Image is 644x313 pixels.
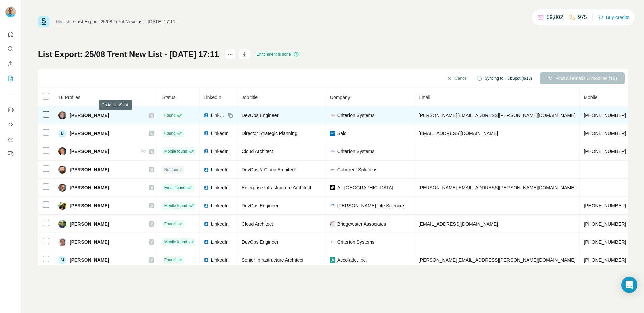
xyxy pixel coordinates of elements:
button: Use Surfe on LinkedIn [5,104,16,116]
button: My lists [5,72,16,84]
p: 59,802 [547,13,563,21]
span: LinkedIn [211,112,226,119]
span: LinkedIn [211,184,229,191]
li: / [73,18,74,25]
span: Email found [164,185,185,191]
span: [PERSON_NAME] [70,166,109,173]
span: Company [330,95,350,100]
span: [PHONE_NUMBER] [584,221,626,227]
button: Cancel [442,72,472,84]
button: Use Surfe API [5,118,16,130]
span: Director Strategic Planning [241,131,298,136]
span: Email [419,95,430,100]
span: Criterion Systems [337,112,374,119]
img: company-logo [330,113,335,118]
span: Senior Infrastructure Architect [241,257,303,263]
span: LinkedIn [211,148,229,155]
span: LinkedIn [211,166,229,173]
span: Saic [337,130,346,137]
img: LinkedIn logo [204,203,209,208]
button: Quick start [5,28,16,40]
span: LinkedIn [211,202,229,209]
span: Found [164,221,176,227]
span: Cloud Architect [241,221,273,227]
span: [PHONE_NUMBER] [584,149,626,154]
span: [PERSON_NAME] [70,130,109,137]
button: Feedback [5,148,16,160]
span: [EMAIL_ADDRESS][DOMAIN_NAME] [419,221,498,227]
span: 18 Profiles [58,95,80,100]
span: [PHONE_NUMBER] [584,113,626,118]
h1: List Export: 25/08 Trent New List - [DATE] 17:11 [38,49,219,60]
span: Status [162,95,176,100]
a: My lists [56,19,72,24]
button: Dashboard [5,133,16,145]
span: [EMAIL_ADDRESS][DOMAIN_NAME] [419,131,498,136]
img: company-logo [330,185,335,190]
div: B [58,129,66,137]
img: company-logo [330,131,335,136]
span: [PERSON_NAME] Life Sciences [337,202,405,209]
span: [PERSON_NAME] [70,239,109,245]
span: [PERSON_NAME] [70,148,109,155]
img: Avatar [5,7,16,17]
span: [PERSON_NAME][EMAIL_ADDRESS][PERSON_NAME][DOMAIN_NAME] [419,185,576,190]
span: [PHONE_NUMBER] [584,203,626,208]
button: Enrich CSV [5,58,16,70]
img: company-logo [330,257,335,263]
span: Mobile found [164,148,187,154]
span: Mobile found [164,203,187,209]
span: LinkedIn [211,130,229,137]
img: company-logo [330,149,335,154]
span: Criterion Systems [337,239,374,245]
img: Avatar [58,111,66,119]
span: Bridgewater Associates [337,221,386,227]
span: [PERSON_NAME][EMAIL_ADDRESS][PERSON_NAME][DOMAIN_NAME] [419,257,576,263]
span: Accolade, Inc. [337,257,367,263]
span: LinkedIn [211,221,229,227]
span: Mobile [584,95,597,100]
span: Mobile found [164,239,187,245]
img: Avatar [58,220,66,228]
img: LinkedIn logo [204,239,209,245]
span: DevOps Engineer [241,239,279,245]
span: Found [164,112,176,118]
span: [PERSON_NAME] [70,112,109,119]
img: LinkedIn logo [204,149,209,154]
div: List Export: 25/08 Trent New List - [DATE] 17:11 [76,18,176,25]
img: LinkedIn logo [204,185,209,190]
span: LinkedIn [211,257,229,263]
span: Found [164,130,176,136]
img: Surfe Logo [38,16,49,27]
span: Coherent Solutions [337,166,377,173]
img: Avatar [58,166,66,174]
img: company-logo [330,221,335,227]
img: company-logo [330,239,335,245]
span: DevOps & Cloud Architect [241,167,296,172]
img: company-logo [330,167,335,172]
img: Avatar [58,202,66,210]
span: [PERSON_NAME] [70,221,109,227]
span: Enterprise Infrastructure Architect [241,185,311,190]
img: LinkedIn logo [204,257,209,263]
button: Buy credits [598,13,629,22]
span: LinkedIn [211,239,229,245]
span: DevOps Engineer [241,113,279,118]
span: [PHONE_NUMBER] [584,257,626,263]
img: company-logo [330,203,335,208]
span: [PERSON_NAME] [70,202,109,209]
img: LinkedIn logo [204,131,209,136]
img: Avatar [58,147,66,155]
button: actions [225,49,236,60]
span: [PERSON_NAME][EMAIL_ADDRESS][PERSON_NAME][DOMAIN_NAME] [419,113,576,118]
img: LinkedIn logo [204,167,209,172]
div: Enrichment is done [255,50,301,58]
p: 975 [578,13,587,21]
img: Avatar [58,184,66,192]
div: M [58,256,66,264]
div: Open Intercom Messenger [621,277,637,293]
span: Air [GEOGRAPHIC_DATA] [337,184,393,191]
span: Syncing to HubSpot (8/18) [485,75,532,81]
span: Job title [241,95,258,100]
span: [PERSON_NAME] [70,184,109,191]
